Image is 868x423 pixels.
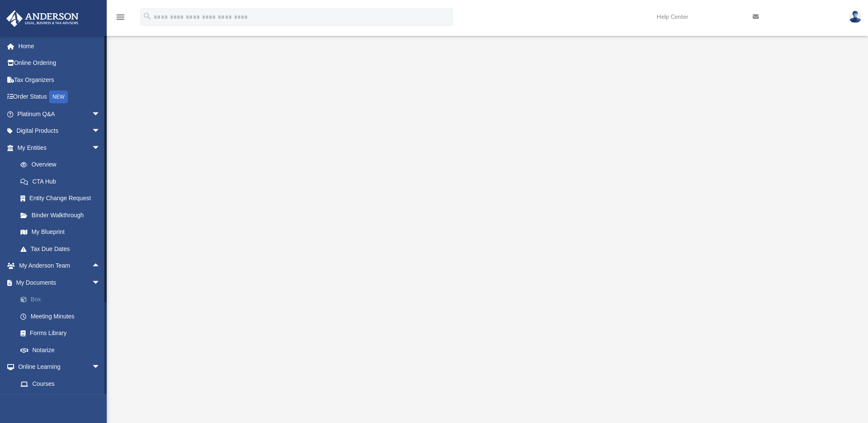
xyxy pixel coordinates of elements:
[92,274,109,292] span: arrow_drop_down
[4,10,81,27] img: Anderson Advisors Platinum Portal
[92,257,109,275] span: arrow_drop_up
[49,90,68,103] div: NEW
[12,375,109,392] a: Courses
[849,11,862,23] img: User Pic
[6,88,113,106] a: Order StatusNEW
[12,190,113,207] a: Entity Change Request
[92,123,109,140] span: arrow_drop_down
[12,173,113,190] a: CTA Hub
[12,207,113,224] a: Binder Walkthrough
[92,105,109,123] span: arrow_drop_down
[12,325,109,342] a: Forms Library
[143,12,152,21] i: search
[12,224,109,241] a: My Blueprint
[6,257,109,274] a: My Anderson Teamarrow_drop_up
[12,156,113,173] a: Overview
[6,139,113,156] a: My Entitiesarrow_drop_down
[6,123,113,140] a: Digital Productsarrow_drop_down
[12,308,113,325] a: Meeting Minutes
[6,105,113,123] a: Platinum Q&Aarrow_drop_down
[92,359,109,376] span: arrow_drop_down
[6,55,113,72] a: Online Ordering
[6,71,113,88] a: Tax Organizers
[12,291,113,308] a: Box
[6,38,113,55] a: Home
[115,12,126,22] i: menu
[12,240,113,257] a: Tax Due Dates
[92,139,109,157] span: arrow_drop_down
[115,16,126,22] a: menu
[12,341,113,359] a: Notarize
[6,359,109,376] a: Online Learningarrow_drop_down
[12,392,105,409] a: Video Training
[6,274,113,291] a: My Documentsarrow_drop_down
